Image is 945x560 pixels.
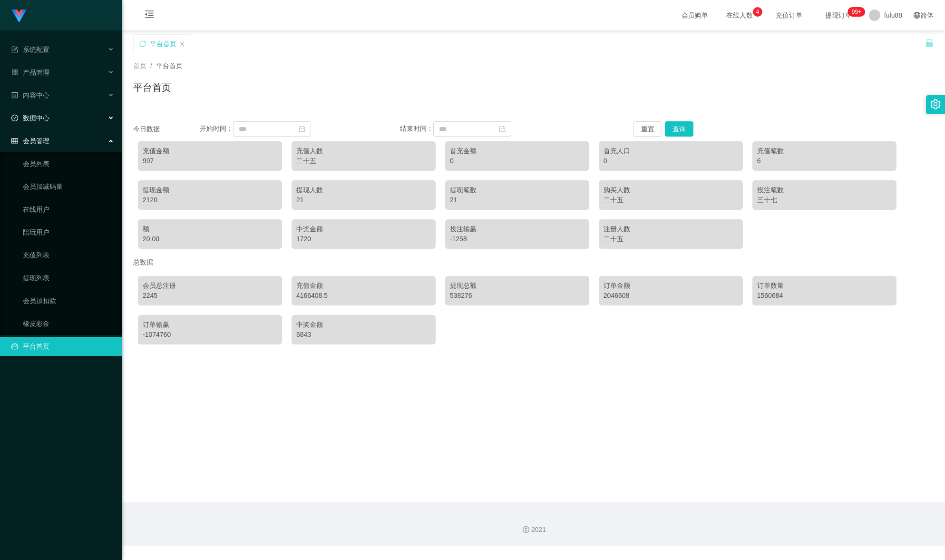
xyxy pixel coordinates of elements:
[682,11,708,19] font: 会员购单
[523,526,529,533] i: 图标：版权
[756,9,760,15] font: 4
[296,282,323,289] font: 充值金额
[23,268,114,287] a: 提现列表
[604,196,624,204] font: 二十五
[296,157,316,165] font: 二十五
[633,121,662,137] button: 重置
[296,321,323,328] font: 中奖金额
[757,196,777,204] font: 三十七
[776,11,802,19] font: 充值订单
[925,39,934,47] i: 图标： 解锁
[143,282,176,289] font: 会员总注册
[884,11,902,19] font: fulu88
[757,147,784,155] font: 充值笔数
[604,147,630,155] font: 首充人口
[296,331,311,338] font: 6843
[604,157,607,165] font: 0
[23,291,114,310] a: 会员加扣款
[23,91,49,99] font: 内容中心
[150,40,176,48] font: 平台首页
[757,186,784,194] font: 投注笔数
[200,125,233,132] font: 开始时间：
[133,258,153,266] font: 总数据
[23,69,49,76] font: 产品管理
[23,200,114,219] a: 在线用户
[450,157,454,165] font: 0
[143,147,169,155] font: 充值金额
[11,69,18,76] i: 图标: appstore-o
[143,196,157,204] font: 2120
[133,62,146,69] font: 首页
[296,147,323,155] font: 充值人数
[23,46,49,53] font: 系统配置
[604,186,630,194] font: 购买人数
[296,225,323,233] font: 中奖金额
[11,337,114,356] a: 图标：仪表板平台首页
[726,11,753,19] font: 在线人数
[757,282,784,289] font: 订单数量
[23,314,114,333] a: 橡皮彩金
[23,114,49,122] font: 数据中心
[450,292,472,299] font: 538276
[11,115,18,121] i: 图标: 检查-圆圈-o
[450,235,467,243] font: -1258
[499,126,506,132] i: 图标：日历
[450,196,458,204] font: 21
[143,186,169,194] font: 提现金额
[299,126,305,132] i: 图标：日历
[133,0,166,31] i: 图标: 菜单折叠
[11,138,18,144] i: 图标： 表格
[23,223,114,242] a: 陪玩用户
[757,157,761,165] font: 6
[852,9,861,15] font: 99+
[296,235,311,243] font: 1720
[604,225,630,233] font: 注册人数
[450,147,477,155] font: 首充金额
[531,526,546,533] font: 2021
[604,282,630,289] font: 订单金额
[11,46,18,53] i: 图标： 表格
[296,196,304,204] font: 21
[450,225,477,233] font: 投注输赢
[143,292,157,299] font: 2245
[23,246,114,265] a: 充值列表
[156,62,183,69] font: 平台首页
[753,7,762,17] sup: 4
[604,292,630,299] font: 2046608
[143,157,154,165] font: 997
[930,99,941,109] i: 图标：设置
[143,225,149,233] font: 额
[665,121,693,137] button: 查询
[23,137,49,145] font: 会员管理
[450,186,477,194] font: 提现笔数
[296,292,328,299] font: 4166408.5
[133,82,171,93] font: 平台首页
[179,41,185,47] i: 图标： 关闭
[23,154,114,173] a: 会员列表
[400,125,433,132] font: 结束时间：
[143,321,169,328] font: 订单输赢
[150,62,152,69] font: /
[23,177,114,196] a: 会员加减码量
[296,186,323,194] font: 提现人数
[11,10,27,23] img: logo.9652507e.png
[450,282,477,289] font: 提现总额
[133,125,160,133] font: 今日数据
[914,12,920,19] i: 图标: 全球
[11,92,18,98] i: 图标：个人资料
[757,292,783,299] font: 1560684
[139,40,146,47] i: 图标：同步
[920,11,934,19] font: 简体
[604,235,624,243] font: 二十五
[848,7,865,17] sup: 283
[143,331,171,338] font: -1074760
[143,235,159,243] font: 20.00
[825,11,852,19] font: 提现订单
